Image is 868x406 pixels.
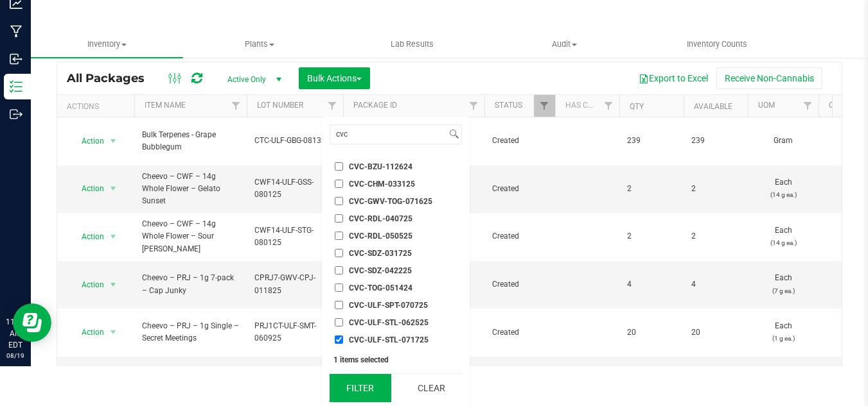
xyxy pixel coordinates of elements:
[142,129,239,153] span: Bulk Terpenes - Grape Bubblegum
[6,316,25,351] p: 11:32 AM EDT
[492,183,547,195] span: Created
[70,323,105,341] span: Action
[463,95,484,117] a: Filter
[226,95,247,117] a: Filter
[758,101,775,110] a: UOM
[254,224,335,249] span: CWF14-ULF-STG-080125
[335,232,343,240] input: CVC-RDL-050525
[330,374,391,402] button: Filter
[70,228,105,246] span: Action
[333,355,458,364] div: 1 items selected
[335,283,343,292] input: CVC-TOG-051424
[10,80,22,93] inline-svg: Inventory
[6,351,25,360] p: 08/19
[70,132,105,150] span: Action
[335,249,343,257] input: CVC-SDZ-031725
[105,228,121,246] span: select
[691,230,740,242] span: 2
[353,101,397,110] a: Package ID
[669,38,765,50] span: Inventory Counts
[335,301,343,309] input: CVC-ULF-SPT-070725
[488,31,641,58] a: Audit
[183,31,335,58] a: Plants
[495,101,522,110] a: Status
[257,101,303,110] a: Lot Number
[335,197,343,205] input: CVC-GWV-TOG-071625
[254,272,335,296] span: CPRJ7-GWV-CPJ-011825
[70,180,105,198] span: Action
[349,163,412,171] span: CVC-BZU-112624
[797,95,819,117] a: Filter
[10,25,22,38] inline-svg: Manufacturing
[756,189,811,201] p: (14 g ea.)
[105,180,121,198] span: select
[373,38,451,50] span: Lab Results
[105,323,121,341] span: select
[105,132,121,150] span: select
[630,67,716,89] button: Export to Excel
[31,38,183,50] span: Inventory
[10,53,22,65] inline-svg: Inbound
[756,332,811,344] p: (1 g ea.)
[691,326,740,339] span: 20
[70,276,105,294] span: Action
[254,176,335,201] span: CWF14-ULF-GSS-080125
[691,183,740,195] span: 2
[716,67,822,89] button: Receive Non-Cannabis
[691,278,740,291] span: 4
[627,135,676,147] span: 239
[756,272,811,296] span: Each
[142,218,239,255] span: Cheevo – CWF – 14g Whole Flower – Sour [PERSON_NAME]
[67,71,157,85] span: All Packages
[349,267,412,275] span: CVC-SDZ-042225
[335,266,343,275] input: CVC-SDZ-042225
[184,38,335,50] span: Plants
[13,303,51,342] iframe: Resource center
[349,198,432,205] span: CVC-GWV-TOG-071625
[349,284,412,292] span: CVC-TOG-051424
[641,31,793,58] a: Inventory Counts
[10,108,22,121] inline-svg: Outbound
[627,326,676,339] span: 20
[67,102,129,111] div: Actions
[349,215,412,223] span: CVC-RDL-040725
[489,38,640,50] span: Audit
[254,320,335,344] span: PRJ1CT-ULF-SMT-060925
[335,31,488,58] a: Lab Results
[349,319,429,326] span: CVC-ULF-STL-062525
[534,95,555,117] a: Filter
[492,278,547,291] span: Created
[756,176,811,201] span: Each
[349,250,412,257] span: CVC-SDZ-031725
[400,374,462,402] button: Clear
[349,301,428,309] span: CVC-ULF-SPT-070725
[349,180,415,188] span: CVC-CHM-033125
[627,230,676,242] span: 2
[330,125,447,144] input: Search
[31,31,183,58] a: Inventory
[627,183,676,195] span: 2
[627,278,676,291] span: 4
[145,101,186,110] a: Item Name
[349,336,429,344] span: CVC-ULF-STL-071725
[335,180,343,188] input: CVC-CHM-033125
[335,335,343,344] input: CVC-ULF-STL-071725
[756,135,811,147] span: Gram
[756,320,811,344] span: Each
[335,162,343,171] input: CVC-BZU-112624
[598,95,619,117] a: Filter
[492,135,547,147] span: Created
[555,95,619,117] th: Has COA
[142,320,239,344] span: Cheevo – PRJ – 1g Single – Secret Meetings
[322,95,343,117] a: Filter
[694,102,732,111] a: Available
[691,135,740,147] span: 239
[349,232,412,240] span: CVC-RDL-050525
[307,73,362,83] span: Bulk Actions
[756,224,811,249] span: Each
[756,285,811,297] p: (7 g ea.)
[142,272,239,296] span: Cheevo – PRJ – 1g 7-pack – Cap Junky
[492,230,547,242] span: Created
[254,135,335,147] span: CTC-ULF-GBG-081325
[630,102,644,111] a: Qty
